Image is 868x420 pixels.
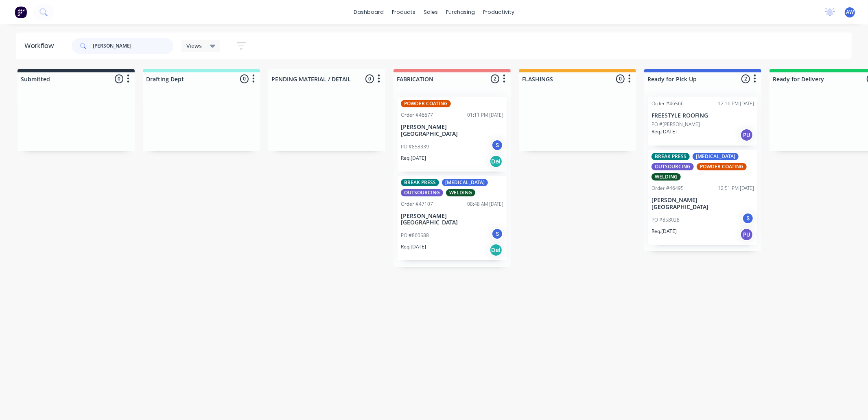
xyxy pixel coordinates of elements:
div: S [742,212,754,224]
div: Order #47107 [401,200,433,208]
div: S [491,139,503,151]
div: BREAK PRESS[MEDICAL_DATA]OUTSOURCINGWELDINGOrder #4710708:48 AM [DATE][PERSON_NAME][GEOGRAPHIC_DA... [398,176,507,261]
div: WELDING [446,189,475,196]
div: Order #4656612:16 PM [DATE]FREESTYLE ROOFINGPO #[PERSON_NAME]Req.[DATE]PU [648,97,757,146]
div: 08:48 AM [DATE] [467,200,503,208]
div: productivity [479,6,518,18]
div: BREAK PRESS [401,179,439,186]
div: WELDING [652,173,681,181]
p: Req. [DATE] [652,128,677,135]
div: POWDER COATING [401,100,451,107]
p: PO #[PERSON_NAME] [652,121,700,128]
p: [PERSON_NAME][GEOGRAPHIC_DATA] [401,213,503,226]
span: AW [846,9,854,16]
div: BREAK PRESS [652,153,690,160]
div: Del [490,244,503,257]
div: 01:11 PM [DATE] [467,111,503,119]
div: sales [420,6,442,18]
div: POWDER COATINGOrder #4667701:11 PM [DATE][PERSON_NAME][GEOGRAPHIC_DATA]PO #858339SReq.[DATE]Del [398,97,507,172]
div: OUTSOURCING [401,189,443,196]
div: POWDER COATING [697,163,747,170]
span: Views [186,41,202,50]
div: Del [490,155,503,168]
p: Req. [DATE] [652,228,677,235]
p: [PERSON_NAME][GEOGRAPHIC_DATA] [652,197,754,211]
img: Factory [15,6,27,18]
div: products [388,6,420,18]
div: S [491,228,503,240]
p: [PERSON_NAME][GEOGRAPHIC_DATA] [401,124,503,137]
div: OUTSOURCING [652,163,694,170]
p: PO #860588 [401,232,429,239]
p: FREESTYLE ROOFING [652,112,754,119]
div: 12:16 PM [DATE] [718,100,754,107]
p: PO #858028 [652,216,680,224]
div: 12:51 PM [DATE] [718,185,754,192]
div: Order #46677 [401,111,433,119]
div: purchasing [442,6,479,18]
div: BREAK PRESS[MEDICAL_DATA]OUTSOURCINGPOWDER COATINGWELDINGOrder #4649512:51 PM [DATE][PERSON_NAME]... [648,150,757,245]
div: [MEDICAL_DATA] [693,153,739,160]
div: PU [740,128,753,141]
input: Search for orders... [93,38,173,54]
div: Order #46495 [652,185,684,192]
p: Req. [DATE] [401,243,426,250]
p: Req. [DATE] [401,155,426,162]
div: [MEDICAL_DATA] [442,179,488,186]
div: Order #46566 [652,100,684,107]
p: PO #858339 [401,143,429,150]
a: dashboard [350,6,388,18]
div: PU [740,228,753,241]
div: Workflow [24,41,58,51]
